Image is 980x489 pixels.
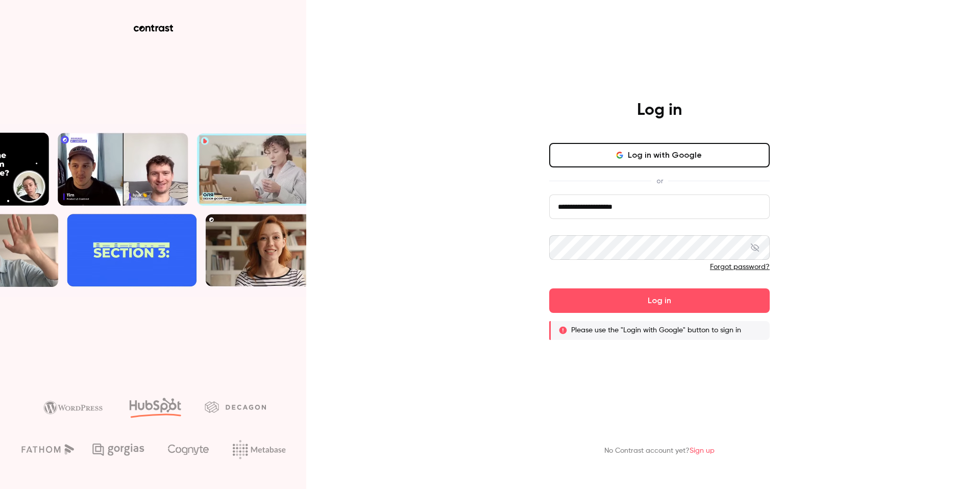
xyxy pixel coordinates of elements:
[549,288,770,313] button: Log in
[651,176,668,186] span: or
[710,263,770,271] a: Forgot password?
[604,446,715,456] p: No Contrast account yet?
[205,401,266,412] img: decagon
[549,143,770,167] button: Log in with Google
[637,100,682,120] h4: Log in
[690,447,715,454] a: Sign up
[571,325,741,335] p: Please use the "Login with Google" button to sign in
